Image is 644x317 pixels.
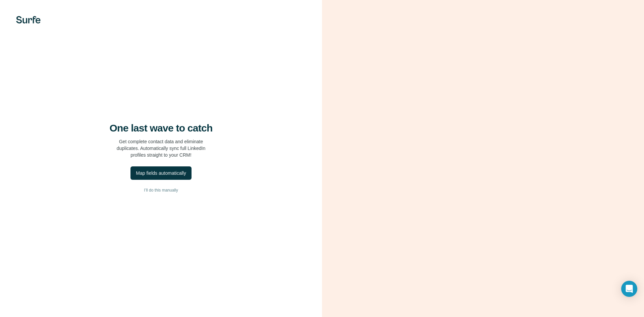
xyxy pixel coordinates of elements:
[144,187,178,193] span: I’ll do this manually
[621,281,637,297] div: Open Intercom Messenger
[117,138,206,158] p: Get complete contact data and eliminate duplicates. Automatically sync full LinkedIn profiles str...
[136,170,186,176] div: Map fields automatically
[13,185,309,195] button: I’ll do this manually
[110,122,213,134] h4: One last wave to catch
[16,16,41,23] img: Surfe's logo
[130,166,191,180] button: Map fields automatically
